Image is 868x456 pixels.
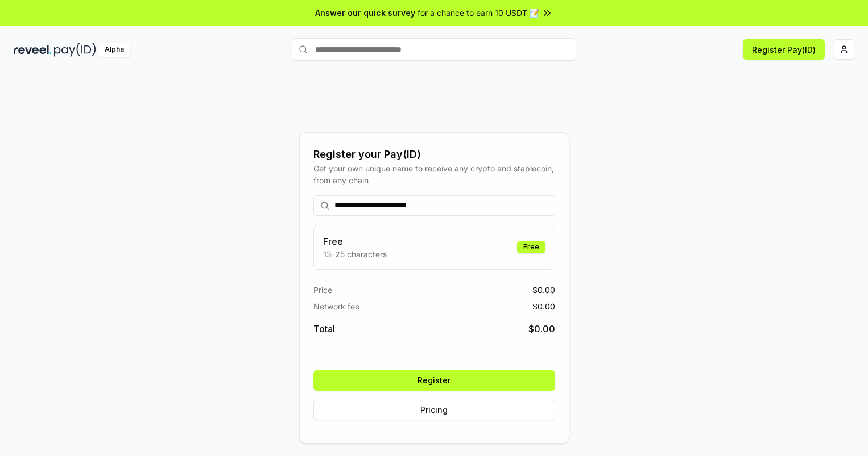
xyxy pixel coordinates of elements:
[313,300,359,312] span: Network fee
[323,248,387,260] p: 13-25 characters
[313,162,555,186] div: Get your own unique name to receive any crypto and stablecoin, from any chain
[14,43,52,57] img: reveel_dark
[313,400,555,420] button: Pricing
[313,147,555,162] div: Register your Pay(ID)
[528,322,555,336] span: $ 0.00
[313,284,332,296] span: Price
[418,7,539,19] span: for a chance to earn 10 USDT 📝
[323,235,387,248] h3: Free
[313,322,335,336] span: Total
[98,43,130,57] div: Alpha
[532,284,555,296] span: $ 0.00
[517,241,545,253] div: Free
[315,7,415,19] span: Answer our quick survey
[54,43,96,57] img: pay_id
[532,300,555,312] span: $ 0.00
[313,370,555,391] button: Register
[743,39,825,60] button: Register Pay(ID)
